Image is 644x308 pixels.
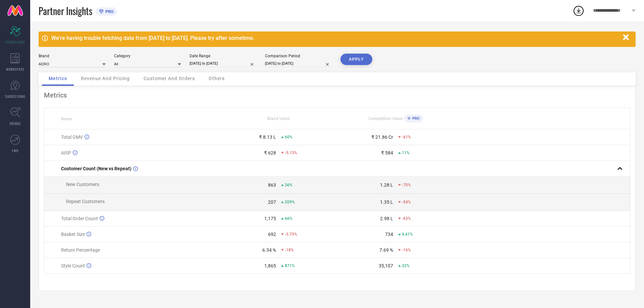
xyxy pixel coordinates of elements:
span: 32% [402,263,410,268]
span: AISP [61,150,71,156]
span: WORKSPACE [6,67,24,72]
div: 1.28 L [380,182,393,188]
span: PRO [411,116,420,121]
span: -63% [402,216,411,221]
div: Comparison Period [265,54,332,58]
span: 66% [285,216,292,221]
span: 209% [285,200,295,204]
button: APPLY [340,54,372,65]
span: Name [61,117,72,121]
span: -70% [402,183,411,187]
span: New Customers [66,182,99,187]
span: SCORECARDS [5,40,25,45]
span: -3.75% [285,232,297,237]
span: Revenue And Pricing [81,76,130,81]
div: Metrics [44,91,630,99]
span: Basket Size [61,232,85,237]
span: Competitors Value [369,116,402,121]
input: Select comparison period [265,60,332,67]
div: Open download list [573,5,585,17]
div: We're having trouble fetching data from [DATE] to [DATE]. Please try after sometime. [51,35,620,41]
span: SUGGESTIONS [5,94,25,99]
span: Brand Value [267,116,289,121]
div: 207 [268,199,276,205]
div: ₹ 628 [264,150,276,156]
span: Customer And Orders [144,76,195,81]
div: 1,865 [264,263,276,268]
span: -5.13% [285,150,297,155]
span: 4.41% [402,232,413,237]
span: Total GMV [61,134,83,140]
div: Date Range [190,54,257,58]
span: Style Count [61,263,85,268]
span: 60% [285,135,292,139]
div: 2.98 L [380,216,393,221]
span: -16% [402,248,411,252]
input: Select date range [190,60,257,67]
div: 35,107 [379,263,393,268]
div: Category [114,54,181,58]
div: 7.69 % [379,247,393,253]
div: 692 [268,232,276,237]
div: ₹ 8.13 L [259,134,276,140]
div: 1,175 [264,216,276,221]
span: Total Order Count [61,216,98,221]
span: PRO [104,9,114,14]
span: FWD [12,148,18,153]
div: ₹ 584 [381,150,393,156]
div: ₹ 21.86 Cr [371,134,393,140]
span: -54% [402,200,411,204]
span: -61% [402,135,411,139]
div: 1.35 L [380,199,393,205]
span: Partner Insights [39,4,92,18]
span: -18% [285,248,294,252]
span: Return Percentage [61,247,100,253]
span: 871% [285,263,295,268]
div: 6.34 % [262,247,276,253]
div: 863 [268,182,276,188]
span: 36% [285,183,292,187]
span: Customer Count (New vs Repeat) [61,166,131,171]
span: 11% [402,150,410,155]
div: 734 [385,232,393,237]
div: Brand [39,54,106,58]
span: TRENDS [9,121,21,126]
span: Others [209,76,225,81]
span: Repeat Customers [66,199,105,204]
span: Metrics [49,76,67,81]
